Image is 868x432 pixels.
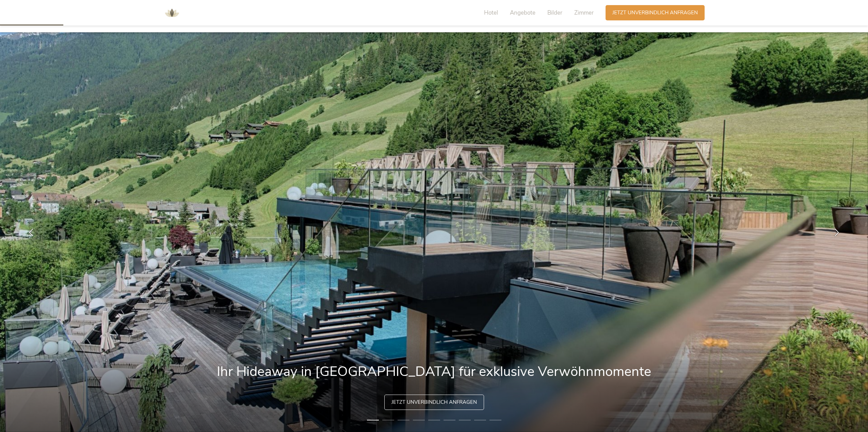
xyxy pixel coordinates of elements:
[391,399,477,406] span: Jetzt unverbindlich anfragen
[510,9,535,17] span: Angebote
[162,3,182,23] img: AMONTI & LUNARIS Wellnessresort
[612,9,698,16] span: Jetzt unverbindlich anfragen
[484,9,498,17] span: Hotel
[574,9,594,17] span: Zimmer
[162,10,182,15] a: AMONTI & LUNARIS Wellnessresort
[547,9,562,17] span: Bilder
